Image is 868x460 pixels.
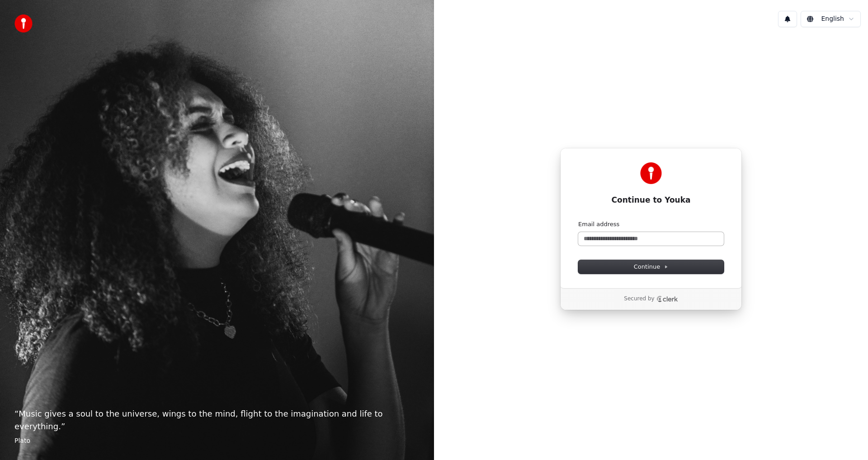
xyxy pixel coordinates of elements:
img: youka [14,14,33,33]
button: Continue [578,260,724,274]
p: “ Music gives a soul to the universe, wings to the mind, flight to the imagination and life to ev... [14,408,420,433]
span: Continue [634,263,668,271]
a: Clerk logo [656,296,678,302]
img: Youka [640,162,662,184]
label: Email address [578,220,619,228]
h1: Continue to Youka [578,195,724,206]
p: Secured by [624,295,654,303]
footer: Plato [14,436,420,446]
